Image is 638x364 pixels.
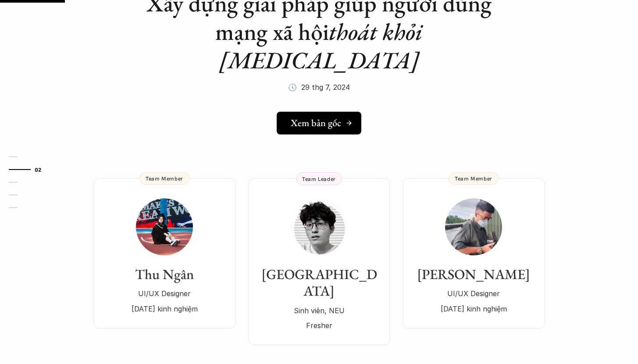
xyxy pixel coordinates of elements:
[249,178,390,346] a: [GEOGRAPHIC_DATA]Sinh viên, NEUFresherTeam Leader
[257,319,381,332] p: Fresher
[403,178,545,329] a: [PERSON_NAME]UI/UX Designer[DATE] kinh nghiệmTeam Member
[257,304,381,317] p: Sinh viên, NEU
[455,175,492,181] p: Team Member
[257,266,381,300] h3: [GEOGRAPHIC_DATA]
[94,178,235,329] a: Thu NgânUI/UX Designer[DATE] kinh nghiệmTeam Member
[9,164,50,175] a: 02
[412,266,536,283] h3: [PERSON_NAME]
[412,302,536,315] p: [DATE] kinh nghiệm
[35,166,42,172] strong: 02
[146,175,183,181] p: Team Member
[288,81,350,94] p: 🕔 29 thg 7, 2024
[103,266,227,283] h3: Thu Ngân
[302,176,336,182] p: Team Leader
[219,16,428,75] em: thoát khỏi [MEDICAL_DATA]
[412,287,536,300] p: UI/UX Designer
[277,112,361,134] a: Xem bản gốc
[103,287,227,300] p: UI/UX Designer
[291,117,341,129] h5: Xem bản gốc
[103,302,227,315] p: [DATE] kinh nghiệm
